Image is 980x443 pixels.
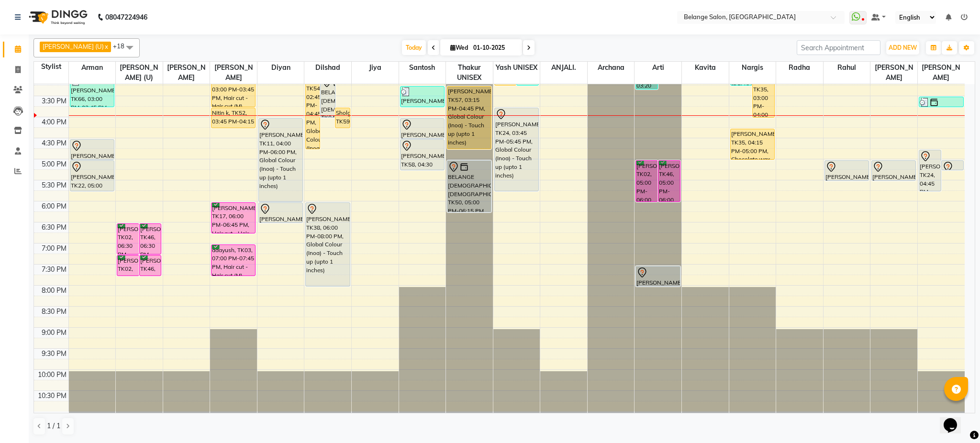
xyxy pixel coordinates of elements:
div: [PERSON_NAME], TK11, 04:00 PM-06:00 PM, Global Colour (Inoa) - Touch up (upto 1 inches) [259,119,302,201]
span: ADD NEW [889,44,917,51]
span: Santosh [399,62,446,74]
div: [PERSON_NAME], TK02, 05:00 PM-06:00 PM, Cleanup - O3+ Clean up [636,161,657,201]
div: 9:30 PM [40,349,68,359]
div: 9:00 PM [40,328,68,338]
div: [PERSON_NAME], TK24, 04:45 PM-05:45 PM, Pedicure - Classic (only cleaning,scrubing) [919,150,941,191]
span: [PERSON_NAME] (U) [43,43,104,50]
div: [PERSON_NAME], TK11, 06:00 PM-06:30 PM, Blow Dry Straight - Medium [259,203,302,222]
span: 1 / 1 [47,421,60,431]
span: Arti [635,62,681,74]
div: 3:30 PM [40,96,68,106]
div: 7:30 PM [40,265,68,275]
div: Nitin k, TK52, 03:00 PM-03:45 PM, Hair cut - Hair cut (M) [212,76,255,107]
div: 6:30 PM [40,222,68,233]
div: Nanki, TK54, 02:45 PM-04:45 PM, Global Colour (Inoa) - Touch up (upto 1 inches) [306,66,320,149]
span: Radha [776,62,823,74]
div: BELANGE [DEMOGRAPHIC_DATA] [DEMOGRAPHIC_DATA], TK65, 03:30 PM-03:45 PM, Threading - Any one (Eyeb... [919,97,963,107]
span: +18 [113,42,132,50]
span: [PERSON_NAME] (U) [116,62,163,84]
span: diyan [257,62,304,74]
div: aaayush, TK03, 07:00 PM-07:45 PM, Hair cut - Hair cut (M) [212,245,255,276]
div: 4:30 PM [40,138,68,148]
div: [PERSON_NAME], TK32, 03:15 PM-03:45 PM, Hair cut - Hair cut (M) [401,87,444,107]
div: [PERSON_NAME], TK24, 03:45 PM-05:45 PM, Global Colour (Inoa) - Touch up (upto 1 inches) [495,108,538,191]
span: Rahul [824,62,870,74]
span: Nargis [729,62,776,74]
a: x [104,43,108,50]
div: 5:00 PM [40,159,68,169]
div: [PERSON_NAME], TK38, 06:00 PM-08:00 PM, Global Colour (Inoa) - Touch up (upto 1 inches) [306,203,349,286]
div: Sholgha, TK59, 03:45 PM-04:15 PM, Hair wash - Medium - (F) [335,108,349,128]
div: [PERSON_NAME], TK12, 05:00 PM-05:30 PM, Pedicure - Classic (only cleaning,scrubing) [825,161,869,180]
span: Arman [69,62,116,74]
div: Stylist [34,62,68,72]
div: Nitin k, TK52, 03:45 PM-04:15 PM, Innoa Hair colour - M [212,108,255,128]
iframe: chat widget [940,405,970,433]
span: dilshad [304,62,351,74]
div: 8:00 PM [40,286,68,296]
span: Jiya [352,62,399,74]
div: [PERSON_NAME], TK66, 03:00 PM-03:45 PM, Hair cut - Hair cut (M) (₹400) [70,76,114,107]
div: [PERSON_NAME], TK57, 03:15 PM-04:45 PM, Global Colour (Inoa) - Touch up (upto 1 inches) [447,87,491,149]
div: [PERSON_NAME], TK46, 05:00 PM-06:00 PM, Cleanup - O3+ Clean up [658,161,680,201]
span: Archana [588,62,635,74]
div: 8:30 PM [40,307,68,317]
input: Search Appointment [797,40,880,55]
div: 10:00 PM [36,370,68,380]
input: 2025-10-01 [470,41,518,55]
div: 4:00 PM [40,117,68,127]
div: [PERSON_NAME], TK12, 05:00 PM-05:30 PM, Manicure - Classic [872,161,915,180]
div: [PERSON_NAME], TK02, 07:15 PM-07:45 PM, Hair wash - Long - (F) [117,255,139,276]
div: [PERSON_NAME], TK58, 04:00 PM-04:30 PM, Innoa Hair colour - M [401,119,444,138]
div: [PERSON_NAME], TK02, 06:30 PM-07:15 PM, Blow Dry Straight - Long [117,224,139,254]
div: 10:30 PM [36,391,68,401]
div: [PERSON_NAME] 600, TK31, 07:30 PM-08:00 PM, Chocolate wax - Any One (Full Arms/Half legs/Half bac... [636,266,679,286]
span: Kavita [682,62,729,74]
span: Today [402,40,426,55]
div: [PERSON_NAME], TK46, 06:30 PM-07:15 PM, Blow Dry Straight - Long [140,224,161,254]
span: [PERSON_NAME] [163,62,210,84]
div: [PERSON_NAME], TK17, 06:00 PM-06:45 PM, Hair cut - Hair cut (M) [212,203,255,233]
img: logo [24,4,90,31]
div: [PERSON_NAME], TK58, 04:30 PM-05:15 PM, Hair cut - Hair cut (M) [401,140,444,170]
span: [PERSON_NAME] [918,62,965,84]
div: [PERSON_NAME], TK22, 05:00 PM-05:45 PM, Hair cut - Hair cut (M) [70,161,114,191]
span: Wed [448,44,470,51]
div: 6:00 PM [40,201,68,211]
span: [PERSON_NAME] [210,62,257,84]
span: Yash UNISEX [493,62,540,74]
div: [PERSON_NAME], TK46, 07:15 PM-07:45 PM, Hair wash - Long - (F) [140,255,161,276]
div: 5:30 PM [40,180,68,190]
div: [PERSON_NAME], TK35, 03:00 PM-04:00 PM, Facials - Whitening [753,76,774,117]
div: [PERSON_NAME], TK62, 04:30 PM-05:00 PM, Hair cut - Hair cut (M) [70,140,114,159]
div: 7:00 PM [40,244,68,254]
div: [PERSON_NAME], TK38, 05:00 PM-05:15 PM, Threading - Any one (Eyebrow/Upperlip/lowerlip/chin) [942,161,963,170]
div: [PERSON_NAME], TK35, 04:15 PM-05:00 PM, Chocolate wax - Any One (Full Arms/Half legs/Half back/Ha... [731,129,774,159]
span: Thakur UNISEX [446,62,493,84]
span: [PERSON_NAME] [870,62,917,84]
button: ADD NEW [886,41,919,55]
div: BELANGE [DEMOGRAPHIC_DATA] [DEMOGRAPHIC_DATA], TK04, 03:00 PM-04:00 PM, Hair wash - Short - (F) [321,76,334,117]
b: 08047224946 [105,4,147,31]
span: ANJALI. [540,62,587,74]
div: BELANGE [DEMOGRAPHIC_DATA] [DEMOGRAPHIC_DATA], TK50, 05:00 PM-06:15 PM, Hair wash - Long - (F) [447,161,491,212]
